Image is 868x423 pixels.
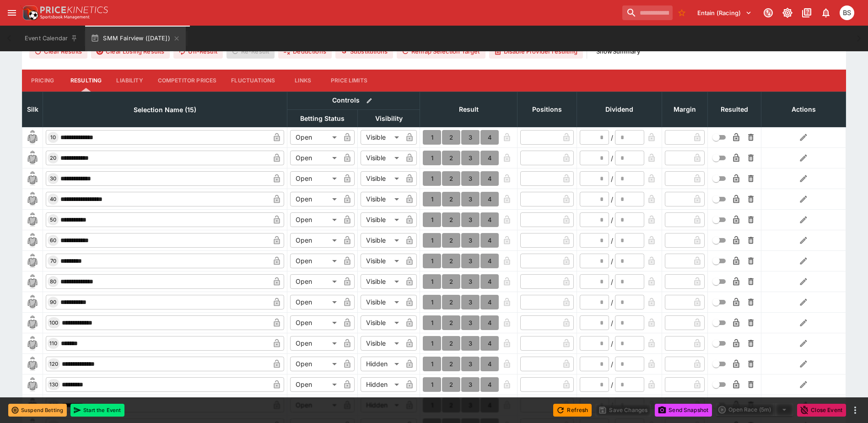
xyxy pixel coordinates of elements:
[25,336,40,351] img: blank-silk.png
[25,171,40,186] img: blank-silk.png
[48,217,58,223] span: 50
[818,5,834,21] button: Notifications
[611,298,613,307] div: /
[461,171,480,186] button: 3
[480,254,499,268] button: 4
[442,130,460,145] button: 2
[290,113,355,124] span: Betting Status
[290,171,340,186] div: Open
[25,377,40,392] img: blank-silk.png
[480,336,499,351] button: 4
[287,92,420,109] th: Controls
[40,6,108,13] img: PriceKinetics
[577,92,662,127] th: Dividend
[423,377,441,392] button: 1
[20,4,38,22] img: PriceKinetics Logo
[442,377,460,392] button: 2
[423,130,441,145] button: 1
[224,70,282,92] button: Fluctuations
[442,212,460,227] button: 2
[423,171,441,186] button: 1
[361,130,402,145] div: Visible
[25,274,40,289] img: blank-silk.png
[611,380,613,390] div: /
[461,295,480,309] button: 3
[480,171,499,186] button: 4
[22,92,43,127] th: Silk
[124,104,206,115] span: Selection Name (15)
[480,192,499,206] button: 4
[365,113,413,124] span: Visibility
[611,236,613,245] div: /
[837,3,857,23] button: Brendan Scoble
[480,274,499,289] button: 4
[461,377,480,392] button: 3
[442,336,460,351] button: 2
[361,254,402,268] div: Visible
[480,377,499,392] button: 4
[423,357,441,371] button: 1
[361,151,402,165] div: Visible
[461,357,480,371] button: 3
[480,233,499,248] button: 4
[442,357,460,371] button: 2
[761,92,846,127] th: Actions
[461,336,480,351] button: 3
[25,315,40,330] img: blank-silk.png
[290,151,340,165] div: Open
[49,134,58,141] span: 10
[480,357,499,371] button: 4
[48,381,60,388] span: 130
[25,192,40,206] img: blank-silk.png
[611,174,613,184] div: /
[290,336,340,351] div: Open
[290,295,340,309] div: Open
[442,315,460,330] button: 2
[361,357,402,371] div: Hidden
[48,320,60,326] span: 100
[716,403,793,416] div: split button
[797,404,846,417] button: Close Event
[461,212,480,227] button: 3
[290,192,340,206] div: Open
[361,336,402,351] div: Visible
[480,315,499,330] button: 4
[553,404,592,417] button: Refresh
[611,215,613,225] div: /
[423,233,441,248] button: 1
[25,357,40,371] img: blank-silk.png
[19,26,83,51] button: Event Calendar
[442,192,460,206] button: 2
[760,5,776,21] button: Connected to PK
[361,315,402,330] div: Visible
[282,70,323,92] button: Links
[611,195,613,204] div: /
[290,254,340,268] div: Open
[25,212,40,227] img: blank-silk.png
[361,171,402,186] div: Visible
[461,315,480,330] button: 3
[290,377,340,392] div: Open
[48,196,58,202] span: 40
[361,192,402,206] div: Visible
[480,130,499,145] button: 4
[480,151,499,165] button: 4
[611,256,613,266] div: /
[290,212,340,227] div: Open
[4,5,20,21] button: open drawer
[48,299,58,305] span: 90
[611,153,613,163] div: /
[48,340,59,347] span: 110
[480,212,499,227] button: 4
[461,151,480,165] button: 3
[611,133,613,142] div: /
[423,254,441,268] button: 1
[442,233,460,248] button: 2
[423,336,441,351] button: 1
[655,404,712,417] button: Send Snapshot
[22,70,63,92] button: Pricing
[480,295,499,309] button: 4
[708,92,761,127] th: Resulted
[611,318,613,328] div: /
[442,274,460,289] button: 2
